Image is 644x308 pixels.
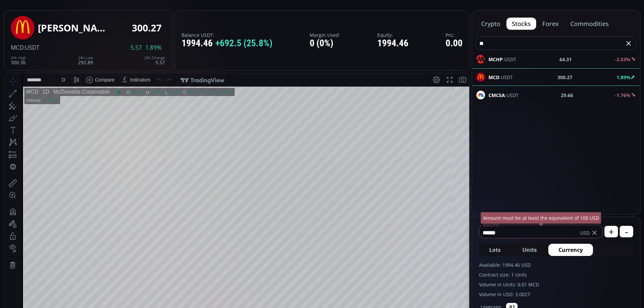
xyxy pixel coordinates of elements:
[620,226,633,237] button: -
[488,56,516,63] span: :USDT
[55,297,62,302] div: 1m
[488,56,503,63] b: MCHP
[512,244,547,256] button: Units
[126,17,140,22] div: 294.60
[11,44,24,51] span: MCD
[215,38,272,49] span: +692.5 (25.8%)
[24,44,39,51] span: :USDT
[537,18,564,30] button: forex
[446,38,462,49] div: 0.00
[559,56,572,63] b: 64.31
[24,297,29,302] div: 5y
[488,92,505,98] b: CMCSA
[441,297,448,302] div: log
[91,4,111,9] div: Compare
[522,246,537,254] span: Units
[377,38,408,49] div: 1994.46
[479,281,633,288] label: Volume in Units: 0.01 MCD
[34,297,39,302] div: 1y
[16,277,19,286] div: Hide Drawings Toolbar
[161,17,164,22] div: L
[479,291,633,298] label: Volume in USD: 3.0027
[386,293,423,306] button: 17:15:24 (UTC)
[388,297,421,302] span: 17:15:24 (UTC)
[144,56,165,65] div: 5.57
[34,16,45,22] div: 1D
[57,4,61,9] div: D
[506,18,536,30] button: stocks
[439,293,450,306] div: Toggle Log Scale
[310,38,340,49] div: 0 (0%)
[39,24,54,29] div: 1.711M
[548,244,593,256] button: Currency
[11,56,26,60] div: 24h High
[111,16,117,22] div: Market open
[615,92,630,98] b: -1.76%
[78,56,93,65] div: 292.89
[450,293,464,306] div: Toggle Auto Scale
[198,17,229,22] div: +3.26 (+1.10%)
[144,56,165,60] div: 24h Change
[310,32,340,38] label: Margin Used:
[183,17,196,22] div: 300.27
[45,16,106,22] div: McDonalds Corporation
[145,45,162,51] span: 1.89%
[558,246,583,254] span: Currency
[489,246,501,254] span: Lots
[604,226,618,237] button: +
[38,23,105,33] div: [PERSON_NAME] Corporation
[580,229,590,236] span: USD
[429,293,439,306] div: Toggle Percentage
[179,17,183,22] div: C
[44,297,50,302] div: 3m
[11,56,26,65] div: 300.36
[22,16,34,22] div: MCD
[615,56,630,63] b: -2.53%
[481,212,601,224] div: Amount must be at least the equivalent of 100 USD
[377,32,408,38] label: Equity:
[476,18,506,30] button: crypto
[126,4,147,9] div: Indicators
[479,244,511,256] button: Lots
[78,56,93,60] div: 24h Low
[132,23,162,33] div: 300.27
[488,92,519,99] span: :USDT
[130,45,142,51] span: 5.57
[145,17,159,22] div: 300.36
[182,38,272,49] div: 1994.46
[76,297,82,302] div: 1d
[446,32,462,38] label: PnL:
[123,17,126,22] div: O
[91,293,101,306] div: Go to
[479,261,633,268] label: Available: 1994.46 USD
[164,17,177,22] div: 294.00
[565,18,614,30] button: commodities
[6,90,11,97] div: 
[479,271,633,278] label: Contract size: 1 Units
[452,297,461,302] div: auto
[561,92,573,99] b: 29.66
[22,24,37,29] div: Volume
[142,17,145,22] div: H
[182,32,272,38] label: Balance USDT:
[67,297,72,302] div: 5d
